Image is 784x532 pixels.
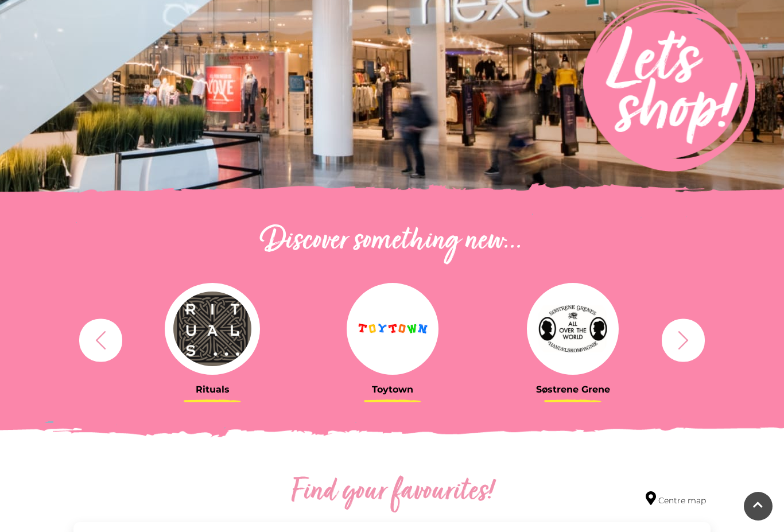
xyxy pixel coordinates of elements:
[183,474,601,511] h2: Find your favourites!
[491,384,654,395] h3: Søstrene Grene
[131,384,294,395] h3: Rituals
[73,223,711,260] h2: Discover something new...
[131,283,294,395] a: Rituals
[311,283,474,395] a: Toytown
[491,283,654,395] a: Søstrene Grene
[646,491,706,507] a: Centre map
[311,384,474,395] h3: Toytown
